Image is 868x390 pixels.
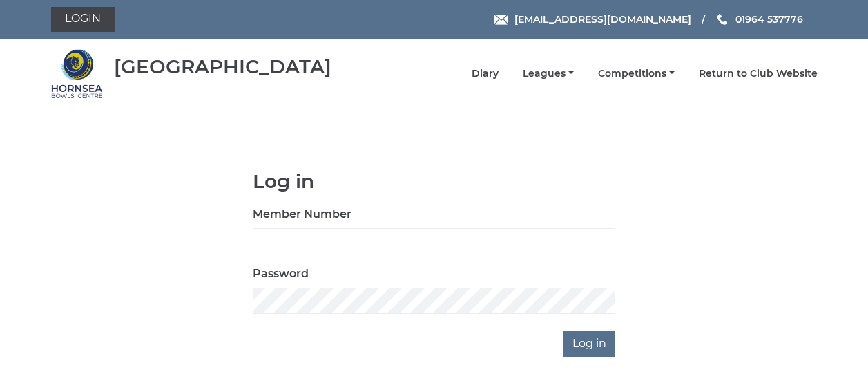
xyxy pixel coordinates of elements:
[699,67,818,80] a: Return to Club Website
[494,12,691,27] a: Email [EMAIL_ADDRESS][DOMAIN_NAME]
[114,56,331,77] div: [GEOGRAPHIC_DATA]
[51,7,115,32] a: Login
[735,13,803,26] span: 01964 537776
[253,171,615,192] h1: Log in
[514,13,691,26] span: [EMAIL_ADDRESS][DOMAIN_NAME]
[715,12,803,27] a: Phone us 01964 537776
[253,206,351,223] label: Member Number
[472,67,499,80] a: Diary
[51,48,103,100] img: Hornsea Bowls Centre
[494,15,508,25] img: Email
[523,67,574,80] a: Leagues
[253,266,309,282] label: Password
[717,14,727,25] img: Phone us
[598,67,675,80] a: Competitions
[563,331,615,357] input: Log in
